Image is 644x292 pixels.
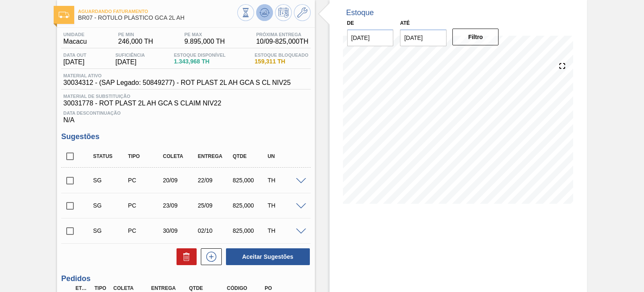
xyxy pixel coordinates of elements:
button: Aceitar Sugestões [226,248,310,265]
span: PE MAX [184,32,225,37]
span: Unidade [63,32,87,37]
span: 1.343,968 TH [174,58,226,65]
div: Excluir Sugestões [172,248,197,265]
div: 23/09/2025 [161,202,199,209]
div: Código [225,285,266,291]
span: Suficiência [115,53,145,58]
span: PE MIN [118,32,153,37]
div: 25/09/2025 [196,202,234,209]
div: TH [265,177,304,184]
span: Aguardando Faturamento [78,9,237,14]
div: Coleta [161,153,199,159]
span: [DATE] [115,58,145,66]
button: Filtro [452,29,499,45]
span: Macacu [63,38,87,45]
div: PO [262,285,304,291]
div: Entrega [149,285,191,291]
div: Etapa [73,285,92,291]
div: Estoque [346,8,374,17]
div: Qtde [231,153,269,159]
div: Status [91,153,129,159]
label: De [347,20,354,26]
span: Próxima Entrega [256,32,309,37]
div: 02/10/2025 [196,227,234,234]
div: TH [265,202,304,209]
div: Tipo [92,285,111,291]
span: 246,000 TH [118,38,153,45]
label: Até [400,20,410,26]
div: Pedido de Compra [126,202,164,209]
span: Material ativo [63,73,291,78]
button: Programar Estoque [275,4,292,21]
input: dd/mm/yyyy [347,29,394,46]
span: 9.895,000 TH [184,38,225,45]
span: Data out [63,53,86,58]
div: N/A [61,107,310,124]
span: [DATE] [63,58,86,66]
span: Data Descontinuação [63,110,308,116]
div: Entrega [196,153,234,159]
div: Pedido de Compra [126,177,164,184]
div: Nova sugestão [197,248,222,265]
div: Sugestão Criada [91,227,129,234]
span: Estoque Bloqueado [254,53,308,58]
div: Qtde [187,285,229,291]
img: Ícone [59,12,69,18]
span: 30031778 - ROT PLAST 2L AH GCA S CLAIM NIV22 [63,100,308,107]
span: BR07 - RÓTULO PLÁSTICO GCA 2L AH [78,15,237,21]
button: Visão Geral dos Estoques [237,4,254,21]
div: 825,000 [231,227,269,234]
div: 22/09/2025 [196,177,234,184]
div: 825,000 [231,177,269,184]
span: Material de Substituição [63,94,308,99]
div: 20/09/2025 [161,177,199,184]
div: Aceitar Sugestões [222,247,311,266]
div: Sugestão Criada [91,202,129,209]
span: Estoque Disponível [174,53,226,58]
input: dd/mm/yyyy [400,29,447,46]
h3: Sugestões [61,132,310,141]
button: Atualizar Gráfico [256,4,273,21]
div: 825,000 [231,202,269,209]
div: TH [265,227,304,234]
span: 10/09 - 825,000 TH [256,38,309,45]
div: Tipo [126,153,164,159]
span: 159,311 TH [254,58,308,65]
div: Pedido de Compra [126,227,164,234]
div: Coleta [111,285,153,291]
button: Ir ao Master Data / Geral [294,4,311,21]
div: UN [265,153,304,159]
h3: Pedidos [61,274,310,283]
span: 30034312 - (SAP Legado: 50849277) - ROT PLAST 2L AH GCA S CL NIV25 [63,79,291,87]
div: 30/09/2025 [161,227,199,234]
div: Sugestão Criada [91,177,129,184]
